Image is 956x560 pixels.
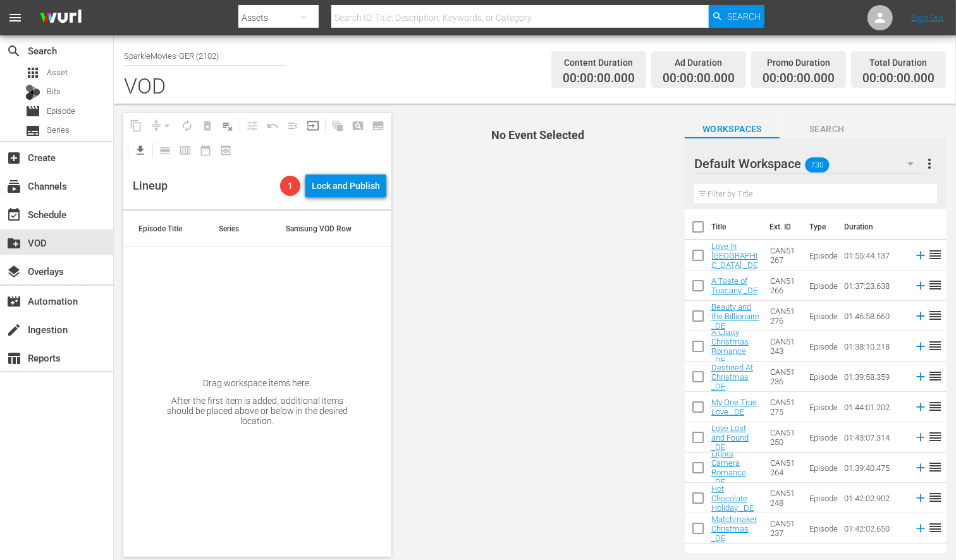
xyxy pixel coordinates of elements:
[765,331,804,362] td: CAN51243
[839,453,909,483] td: 01:39:40.475
[221,119,234,132] span: playlist_remove_outlined
[283,116,303,136] span: Fill episodes with ad slates
[711,514,757,543] a: Matchmaker Christmas _DE
[307,119,319,132] span: input
[6,179,21,194] span: Channels
[711,423,749,452] a: Love Lost and Found _DE
[218,116,238,136] span: Clear Lineup
[839,301,909,331] td: 01:46:58.660
[765,271,804,301] td: CAN51266
[862,71,935,86] span: 00:00:00.000
[685,121,780,137] span: Workspaces
[839,483,909,513] td: 01:42:02.902
[6,236,21,251] span: VOD
[804,362,839,392] td: Episode
[928,429,943,444] span: reorder
[765,392,804,422] td: CAN51275
[711,363,753,391] a: Destined At Christmas _DE
[804,483,839,513] td: Episode
[922,149,937,179] button: more_vert
[711,398,757,417] a: My One True Love _DE
[25,123,40,138] span: Series
[914,248,928,262] svg: Add to Schedule
[6,322,21,338] span: Ingestion
[805,152,829,178] span: 730
[914,370,928,384] svg: Add to Schedule
[804,271,839,301] td: Episode
[146,116,177,136] span: Remove Gaps & Overlaps
[563,71,635,86] span: 00:00:00.000
[126,138,150,162] span: Download as CSV
[928,338,943,353] span: reorder
[709,5,764,28] button: Search
[839,271,909,301] td: 01:37:23.638
[25,65,40,80] span: Asset
[134,144,147,157] span: get_app
[804,392,839,422] td: Episode
[47,124,70,137] span: Series
[30,3,91,33] img: ans4CAIJ8jUAAAAAAAAAAAAAAAAAAAAAAAAgQb4GAAAAAAAAAAAAAAAAAAAAAAAAJMjXAAAAAAAAAAAAAAAAAAAAAAAAgAT5G...
[762,209,802,245] th: Ext. ID
[914,279,928,293] svg: Add to Schedule
[47,66,68,79] span: Asset
[203,378,311,388] div: Drag workspace items here.
[804,301,839,331] td: Episode
[780,121,874,137] span: Search
[839,392,909,422] td: 01:44:01.202
[765,422,804,453] td: CAN51250
[124,73,166,99] div: VOD
[47,105,75,118] span: Episode
[711,302,759,331] a: Beauty and the Billionaire _DE
[911,13,944,23] a: Sign Out
[804,240,839,271] td: Episode
[161,396,353,426] div: After the first item is added, additional items should be placed above or below in the desired lo...
[765,301,804,331] td: CAN51276
[727,5,761,28] span: Search
[8,10,23,25] span: menu
[711,449,746,487] a: Lights Camera Romance _DE
[711,276,757,295] a: A Taste of Tuscany _DE
[348,116,368,136] span: Create Search Block
[204,211,271,247] th: Series
[6,44,21,59] span: Search
[126,116,146,136] span: Copy Lineup
[694,146,926,181] div: Default Workspace
[711,241,757,270] a: Love In [GEOGRAPHIC_DATA] _DE
[711,484,754,513] a: Hot Chocolate Holiday _DE
[839,513,909,544] td: 01:42:02.650
[914,339,928,353] svg: Add to Schedule
[839,362,909,392] td: 01:39:58.359
[922,156,937,171] span: more_vert
[763,71,835,86] span: 00:00:00.000
[312,174,380,197] div: Lock and Publish
[765,362,804,392] td: CAN51236
[837,209,912,245] th: Duration
[804,331,839,362] td: Episode
[368,116,388,136] span: Create Series Block
[765,513,804,544] td: CAN51237
[914,461,928,475] svg: Add to Schedule
[914,491,928,505] svg: Add to Schedule
[839,422,909,453] td: 01:43:07.314
[663,71,735,86] span: 00:00:00.000
[305,174,386,197] button: Lock and Publish
[663,54,735,71] div: Ad Duration
[150,138,175,162] span: Day Calendar View
[802,209,837,245] th: Type
[928,520,943,535] span: reorder
[280,181,300,191] span: 1
[928,368,943,384] span: reorder
[563,54,635,71] div: Content Duration
[6,207,21,222] span: Schedule
[928,490,943,505] span: reorder
[914,521,928,535] svg: Add to Schedule
[303,116,323,136] span: Update Metadata from Key Asset
[765,483,804,513] td: CAN51248
[928,277,943,293] span: reorder
[914,309,928,323] svg: Add to Schedule
[6,351,21,366] span: Reports
[804,453,839,483] td: Episode
[195,140,216,161] span: Month Calendar View
[6,150,21,166] span: Create
[238,113,262,138] span: Customize Events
